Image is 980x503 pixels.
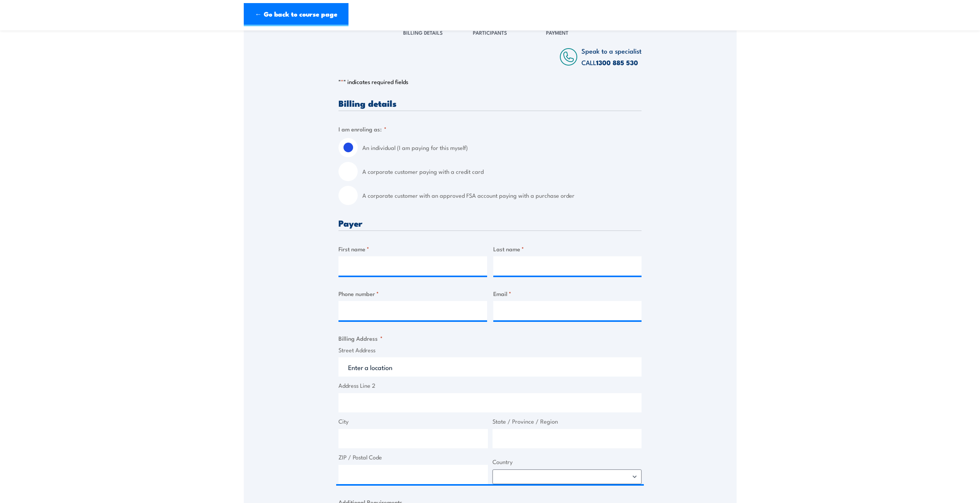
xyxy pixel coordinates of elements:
h3: Billing details [338,99,642,108]
label: City [338,417,488,426]
legend: I am enroling as: [338,124,387,133]
label: A corporate customer with an approved FSA account paying with a purchase order [362,186,642,205]
input: Enter a location [338,357,642,377]
span: Speak to a specialist CALL [581,46,642,67]
label: Last name [493,244,642,253]
p: " " indicates required fields [338,78,642,86]
label: Email [493,289,642,298]
label: Street Address [338,346,642,355]
label: Country [493,458,642,466]
label: First name [338,244,487,253]
label: A corporate customer paying with a credit card [362,162,642,181]
span: Participants [473,29,507,36]
legend: Billing Address [338,334,383,343]
label: Address Line 2 [338,381,642,390]
span: Payment [546,29,568,36]
a: 1300 885 530 [596,57,638,67]
label: State / Province / Region [493,417,642,426]
h3: Payer [338,219,642,227]
label: ZIP / Postal Code [338,453,488,462]
label: Phone number [338,289,487,298]
span: Billing Details [403,29,443,36]
a: ← Go back to course page [244,3,348,26]
label: An individual (I am paying for this myself) [362,138,642,157]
